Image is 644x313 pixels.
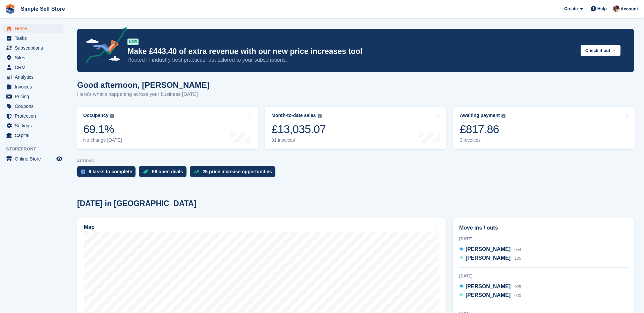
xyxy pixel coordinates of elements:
span: Account [621,6,638,12]
span: Invoices [15,82,55,91]
a: 56 open deals [139,166,190,181]
img: Scott McCutcheon [613,5,620,12]
div: 6 tasks to complete [89,169,132,174]
div: Awaiting payment [460,113,500,118]
div: [DATE] [459,273,628,279]
div: No change [DATE] [83,137,122,143]
div: 91 invoices [271,137,326,143]
button: Check it out → [581,45,621,56]
span: Storefront [6,146,67,152]
a: Preview store [55,155,63,163]
div: NEW [127,39,139,45]
div: 3 invoices [460,137,506,143]
span: Analytics [15,72,55,82]
img: deal-1b604bf984904fb50ccaf53a9ad4b4a5d6e5aea283cecdc64d6e3604feb123c2.svg [143,169,149,174]
span: [PERSON_NAME] [466,284,511,289]
p: Make £443.40 of extra revenue with our new price increases tool [127,47,575,56]
a: [PERSON_NAME] 025 [459,283,521,291]
span: [PERSON_NAME] [466,255,511,261]
a: menu [3,43,63,53]
div: £13,035.07 [271,122,326,136]
span: Protection [15,111,55,121]
a: menu [3,154,63,164]
a: menu [3,53,63,62]
a: Simple Self Store [18,3,68,14]
a: menu [3,102,63,111]
img: price_increase_opportunities-93ffe204e8149a01c8c9dc8f82e8f89637d9d84a8eef4429ea346261dce0b2c0.svg [194,170,199,173]
span: Settings [15,121,55,130]
span: Help [597,5,607,12]
a: [PERSON_NAME] 054 [459,245,521,254]
span: 020 [515,293,521,298]
div: £817.86 [460,122,506,136]
div: 25 price increase opportunities [203,169,272,174]
span: Home [15,24,55,33]
span: Pricing [15,92,55,101]
a: menu [3,34,63,43]
span: Subscriptions [15,43,55,53]
a: Occupancy 69.1% No change [DATE] [76,107,258,149]
span: 054 [515,247,521,252]
span: 105 [515,256,521,261]
div: Occupancy [83,113,108,118]
a: Month-to-date sales £13,035.07 91 invoices [265,107,446,149]
span: 025 [515,285,521,289]
p: Rooted in industry best practices, but tailored to your subscriptions. [127,56,575,64]
h2: Move ins / outs [459,224,628,232]
div: 56 open deals [152,169,183,174]
span: Capital [15,131,55,140]
span: Coupons [15,102,55,111]
span: Tasks [15,34,55,43]
p: ACTIONS [77,159,634,163]
p: Here's what's happening across your business [DATE] [77,90,210,98]
a: menu [3,24,63,33]
a: 6 tasks to complete [77,166,139,181]
a: menu [3,82,63,91]
img: icon-info-grey-7440780725fd019a000dd9b08b2336e03edf1995a4989e88bcd33f0948082b44.svg [318,114,322,118]
div: [DATE] [459,236,628,242]
span: CRM [15,63,55,72]
a: 25 price increase opportunities [190,166,279,181]
span: Create [564,5,578,12]
h2: Map [84,224,95,230]
a: [PERSON_NAME] 020 [459,291,521,300]
div: 69.1% [83,122,122,136]
img: price-adjustments-announcement-icon-8257ccfd72463d97f412b2fc003d46551f7dbcb40ab6d574587a9cd5c0d94... [80,27,127,65]
h1: Good afternoon, [PERSON_NAME] [77,80,210,89]
a: menu [3,131,63,140]
a: menu [3,121,63,130]
a: menu [3,72,63,82]
img: icon-info-grey-7440780725fd019a000dd9b08b2336e03edf1995a4989e88bcd33f0948082b44.svg [110,114,114,118]
a: [PERSON_NAME] 105 [459,254,521,263]
img: icon-info-grey-7440780725fd019a000dd9b08b2336e03edf1995a4989e88bcd33f0948082b44.svg [501,114,505,118]
h2: [DATE] in [GEOGRAPHIC_DATA] [77,199,196,208]
a: menu [3,63,63,72]
a: Awaiting payment £817.86 3 invoices [453,107,635,149]
span: Online Store [15,154,55,164]
span: [PERSON_NAME] [466,246,511,252]
a: menu [3,92,63,101]
img: stora-icon-8386f47178a22dfd0bd8f6a31ec36ba5ce8667c1dd55bd0f319d3a0aa187defe.svg [5,4,15,14]
div: Month-to-date sales [271,113,316,118]
a: menu [3,111,63,121]
img: task-75834270c22a3079a89374b754ae025e5fb1db73e45f91037f5363f120a921f8.svg [81,170,85,174]
span: Sites [15,53,55,62]
span: [PERSON_NAME] [466,292,511,298]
